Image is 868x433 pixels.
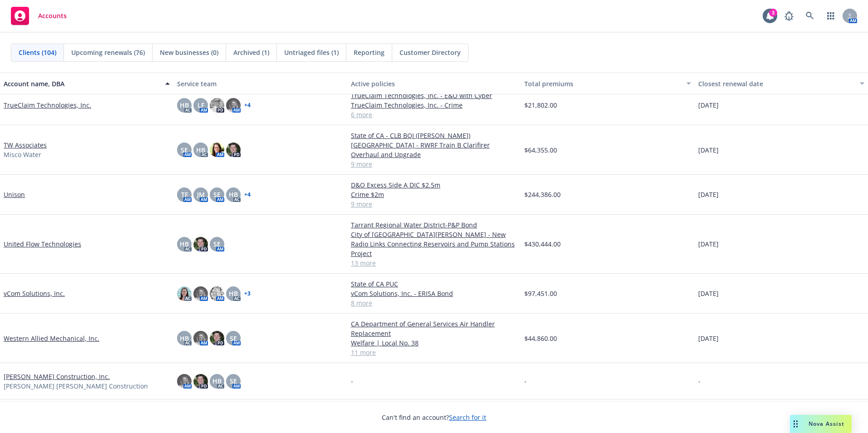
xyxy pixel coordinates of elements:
[347,73,521,94] button: Active policies
[809,420,844,428] span: Nova Assist
[230,334,237,343] span: SE
[210,143,224,157] img: photo
[4,289,65,298] a: vCom Solutions, Inc.
[698,376,700,386] span: -
[4,150,41,159] span: Misco Water
[351,289,517,298] a: vCom Solutions, Inc. - ERISA Bond
[19,48,56,57] span: Clients (104)
[698,190,719,199] span: [DATE]
[399,48,461,57] span: Customer Directory
[210,286,224,301] img: photo
[193,286,208,301] img: photo
[177,286,192,301] img: photo
[210,331,224,345] img: photo
[351,230,517,258] a: City of [GEOGRAPHIC_DATA][PERSON_NAME] - New Radio Links Connecting Reservoirs and Pump Stations ...
[38,12,67,20] span: Accounts
[226,98,241,113] img: photo
[244,192,251,197] a: + 4
[524,239,561,249] span: $430,444.00
[351,131,517,140] a: State of CA - CLB BQI ([PERSON_NAME])
[193,374,208,389] img: photo
[382,413,486,422] span: Can't find an account?
[790,415,852,433] button: Nova Assist
[212,376,222,386] span: HB
[698,145,719,155] span: [DATE]
[822,7,840,25] a: Switch app
[698,239,719,249] span: [DATE]
[213,190,221,199] span: SE
[229,289,238,298] span: HB
[695,73,868,94] button: Closest renewal date
[698,334,719,343] span: [DATE]
[4,100,91,110] a: TrueClaim Technologies, Inc.
[351,190,517,199] a: Crime $2m
[173,73,347,94] button: Service team
[197,190,205,199] span: JM
[351,159,517,169] a: 9 more
[213,239,221,249] span: SE
[351,338,517,348] a: Welfare | Local No. 38
[351,298,517,308] a: 8 more
[351,319,517,338] a: CA Department of General Services Air Handler Replacement
[351,110,517,119] a: 6 more
[780,7,798,25] a: Report a Bug
[181,190,188,199] span: TF
[524,145,557,155] span: $64,355.00
[244,291,251,296] a: + 3
[4,334,99,343] a: Western Allied Mechanical, Inc.
[351,79,517,89] div: Active policies
[524,100,557,110] span: $21,802.00
[4,381,148,391] span: [PERSON_NAME] [PERSON_NAME] Construction
[230,376,237,386] span: SE
[180,239,189,249] span: HB
[233,48,269,57] span: Archived (1)
[71,48,145,57] span: Upcoming renewals (76)
[4,79,160,89] div: Account name, DBA
[177,79,343,89] div: Service team
[351,180,517,190] a: D&O Excess Side A DIC $2.5m
[351,258,517,268] a: 13 more
[698,289,719,298] span: [DATE]
[698,79,854,89] div: Closest renewal date
[354,48,385,57] span: Reporting
[4,140,47,150] a: TW Associates
[524,190,561,199] span: $244,386.00
[698,100,719,110] span: [DATE]
[196,145,205,155] span: HB
[7,3,70,29] a: Accounts
[197,100,204,110] span: LF
[524,289,557,298] span: $97,451.00
[351,140,517,159] a: [GEOGRAPHIC_DATA] - RWRF Train B Clarifirer Overhaul and Upgrade
[210,98,224,113] img: photo
[351,376,353,386] span: -
[226,143,241,157] img: photo
[193,237,208,251] img: photo
[4,239,81,249] a: United Flow Technologies
[284,48,339,57] span: Untriaged files (1)
[449,413,486,422] a: Search for it
[521,73,694,94] button: Total premiums
[180,334,189,343] span: HB
[351,91,517,100] a: TrueClaim Technologies, Inc. - E&O with Cyber
[244,103,251,108] a: + 4
[4,190,25,199] a: Unison
[351,348,517,357] a: 11 more
[524,334,557,343] span: $44,860.00
[351,100,517,110] a: TrueClaim Technologies, Inc. - Crime
[801,7,819,25] a: Search
[160,48,218,57] span: New businesses (0)
[193,331,208,345] img: photo
[790,415,801,433] div: Drag to move
[351,279,517,289] a: State of CA PUC
[524,376,527,386] span: -
[351,199,517,209] a: 9 more
[180,100,189,110] span: HB
[229,190,238,199] span: HB
[4,372,110,381] a: [PERSON_NAME] Construction, Inc.
[524,79,681,89] div: Total premiums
